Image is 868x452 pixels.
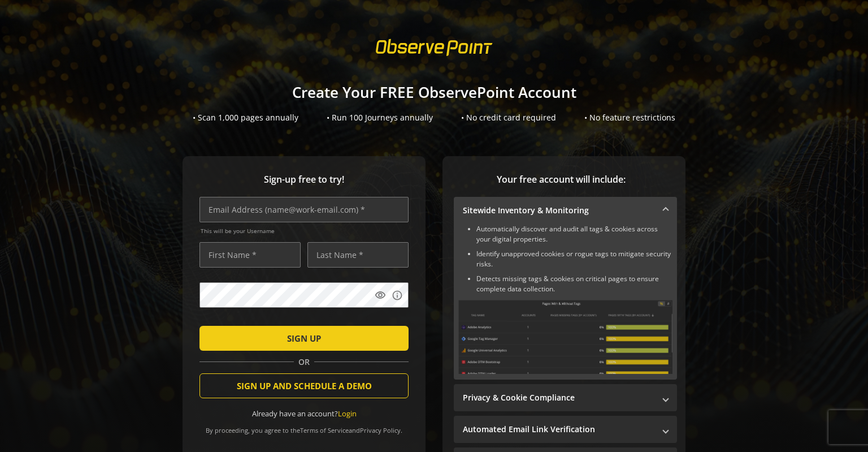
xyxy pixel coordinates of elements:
a: Privacy Policy [360,426,401,434]
input: First Name * [199,242,301,268]
mat-panel-title: Automated Email Link Verification [463,424,654,435]
div: • Scan 1,000 pages annually [193,112,298,123]
a: Login [338,408,357,419]
span: Sign-up free to try! [199,173,409,186]
div: • No feature restrictions [584,112,675,123]
span: Your free account will include: [454,173,669,186]
input: Last Name * [307,242,409,268]
li: Detects missing tags & cookies on critical pages to ensure complete data collection. [476,274,672,294]
mat-panel-title: Privacy & Cookie Compliance [463,392,654,403]
mat-expansion-panel-header: Privacy & Cookie Compliance [454,384,677,411]
li: Automatically discover and audit all tags & cookies across your digital properties. [476,224,672,244]
span: SIGN UP [287,328,321,348]
mat-expansion-panel-header: Sitewide Inventory & Monitoring [454,197,677,224]
img: Sitewide Inventory & Monitoring [458,300,672,374]
button: SIGN UP AND SCHEDULE A DEMO [199,373,409,398]
div: By proceeding, you agree to the and . [199,419,409,434]
mat-panel-title: Sitewide Inventory & Monitoring [463,205,654,216]
span: OR [294,356,314,368]
mat-expansion-panel-header: Automated Email Link Verification [454,416,677,443]
span: This will be your Username [201,227,409,235]
span: SIGN UP AND SCHEDULE A DEMO [237,376,372,396]
a: Terms of Service [300,426,349,434]
mat-icon: visibility [375,290,386,301]
div: • Run 100 Journeys annually [327,112,433,123]
input: Email Address (name@work-email.com) * [199,197,409,222]
mat-icon: info [392,290,403,301]
div: • No credit card required [461,112,556,123]
div: Already have an account? [199,408,409,419]
button: SIGN UP [199,326,409,351]
li: Identify unapproved cookies or rogue tags to mitigate security risks. [476,249,672,269]
div: Sitewide Inventory & Monitoring [454,224,677,380]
